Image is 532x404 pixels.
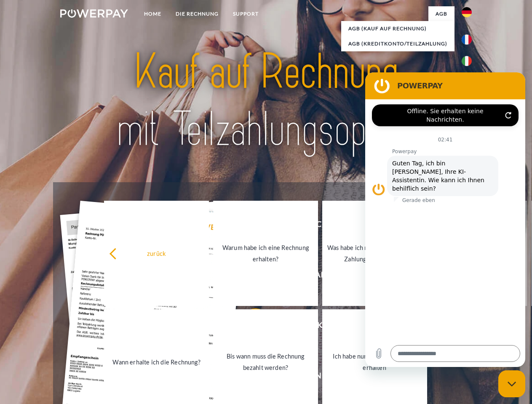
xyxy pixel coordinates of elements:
[498,370,525,397] iframe: Schaltfläche zum Öffnen des Messaging-Fensters; Konversation läuft
[137,6,168,21] a: Home
[218,242,313,265] div: Warum habe ich eine Rechnung erhalten?
[322,201,427,306] a: Was habe ich noch offen, ist meine Zahlung eingegangen?
[365,72,525,367] iframe: Messaging-Fenster
[60,9,128,18] img: logo-powerpay-white.svg
[462,35,472,45] img: fr
[327,351,422,373] div: Ich habe nur eine Teillieferung erhalten
[80,40,452,161] img: title-powerpay_de.svg
[462,7,472,17] img: de
[341,21,454,36] a: AGB (Kauf auf Rechnung)
[341,36,454,51] a: AGB (Kreditkonto/Teilzahlung)
[327,242,422,265] div: Was habe ich noch offen, ist meine Zahlung eingegangen?
[109,247,204,259] div: zurück
[226,6,266,21] a: SUPPORT
[428,6,454,21] a: agb
[218,351,313,373] div: Bis wann muss die Rechnung bezahlt werden?
[109,356,204,367] div: Wann erhalte ich die Rechnung?
[168,6,226,21] a: DIE RECHNUNG
[462,56,472,66] img: it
